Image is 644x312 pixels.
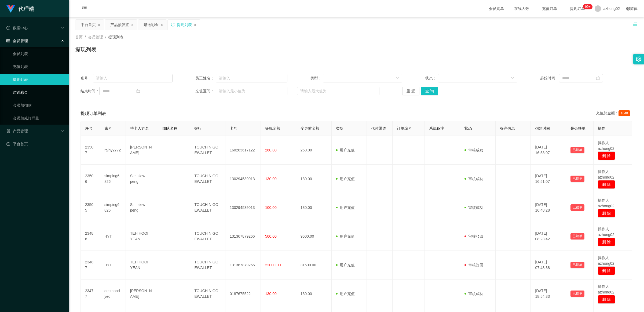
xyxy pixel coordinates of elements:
span: 序号 [85,126,93,130]
div: 平台首页 [81,20,96,30]
input: 请输入 [216,74,287,82]
td: 130294539013 [225,165,261,193]
span: 持卡人姓名 [130,126,149,130]
td: TOUCH N GO EWALLET [190,136,225,165]
span: 卡号 [230,126,237,130]
td: [DATE] 07:48:38 [531,251,566,280]
span: 起始时间： [540,75,559,81]
span: 充值订单 [539,7,560,10]
i: 图标: check-circle-o [6,26,10,30]
span: 是否锁单 [570,126,586,130]
span: 用户充值 [336,263,355,267]
td: 130.00 [296,165,332,193]
span: 审核成功 [464,148,483,152]
td: 23507 [81,136,100,165]
td: rainy2772 [100,136,126,165]
button: 重 置 [402,87,419,95]
button: 删 除 [598,151,615,160]
button: 已锁单 [570,147,584,153]
span: 账号 [104,126,112,130]
span: 变更前金额 [301,126,319,130]
span: 产品管理 [6,129,28,133]
td: TOUCH N GO EWALLET [190,193,225,222]
sup: 1220 [583,4,592,9]
i: 图标: global [626,7,630,10]
i: 图标: calendar [136,89,140,93]
button: 已锁单 [570,233,584,240]
td: 0187675522 [225,280,261,308]
i: 图标: down [511,77,514,80]
span: 操作 [598,126,605,130]
span: 提现金额 [265,126,280,130]
span: 操作人：azhong02 [598,227,614,237]
img: logo.9652507e.png [6,5,15,13]
span: 260.00 [265,148,277,152]
button: 删 除 [598,209,615,217]
td: TEH HOOI YEAN [126,222,158,251]
td: TOUCH N GO EWALLET [190,280,225,308]
span: 提现订单列表 [80,110,106,117]
span: 审核成功 [464,292,483,296]
span: 500.00 [265,234,277,238]
span: 审核驳回 [464,263,483,267]
span: 状态： [425,75,438,81]
span: 系统备注 [429,126,444,130]
td: 130294539013 [225,193,261,222]
span: 审核驳回 [464,234,483,238]
a: 会员加减打码量 [13,113,64,124]
td: 130.00 [296,280,332,308]
td: 131367879266 [225,251,261,280]
span: 代付渠道 [371,126,386,130]
span: 数据中心 [6,26,28,30]
td: 23506 [81,165,100,193]
span: 提现列表 [108,35,123,39]
td: [DATE] 16:48:28 [531,193,566,222]
span: 用户充值 [336,148,355,152]
i: 图标: close [97,23,101,27]
span: ~ [287,88,297,94]
td: desmondyeo [100,280,126,308]
span: 首页 [75,35,83,39]
span: 操作人：azhong02 [598,141,614,151]
td: 23477 [81,280,100,308]
td: 160263617122 [225,136,261,165]
td: 23488 [81,222,100,251]
span: 用户充值 [336,205,355,210]
button: 删 除 [598,295,615,304]
td: 31600.00 [296,251,332,280]
i: 图标: close [160,23,163,27]
button: 删 除 [598,238,615,246]
i: 图标: down [396,77,399,80]
button: 已锁单 [570,291,584,297]
span: / [105,35,106,39]
a: 赠送彩金 [13,87,64,98]
span: 审核成功 [464,177,483,181]
span: 提现订单 [567,7,588,10]
span: 130.00 [265,177,277,181]
button: 已锁单 [570,262,584,268]
button: 删 除 [598,180,615,189]
span: 员工姓名： [195,75,216,81]
td: Sim siew peng [126,165,158,193]
i: 图标: calendar [596,76,600,80]
td: 130.00 [296,193,332,222]
span: 订单编号 [397,126,412,130]
a: 会员加扣款 [13,100,64,111]
span: 充值区间： [195,88,216,94]
td: Sim siew peng [126,193,158,222]
input: 请输入最小值为 [216,87,287,95]
button: 删 除 [598,266,615,275]
td: HYT [100,222,126,251]
td: 23505 [81,193,100,222]
td: [PERSON_NAME] [126,136,158,165]
span: 130.00 [265,292,277,296]
span: 账号： [80,75,93,81]
span: 操作人：azhong02 [598,284,614,294]
i: 图标: unlock [633,22,638,27]
span: 会员管理 [6,39,28,43]
span: 类型 [336,126,343,130]
span: / [85,35,86,39]
td: simping6826 [100,165,126,193]
td: [PERSON_NAME] [126,280,158,308]
div: 产品预设置 [110,20,129,30]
